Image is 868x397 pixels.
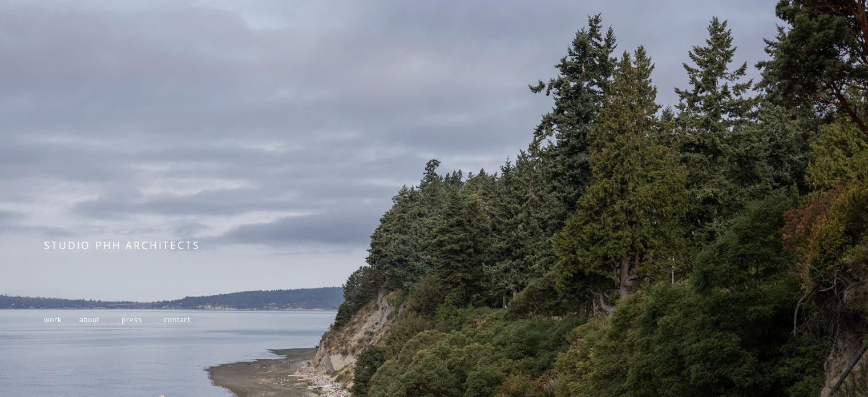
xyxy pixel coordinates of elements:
a: about [79,315,100,324]
span: STUDIO PHH ARCHITECTS [44,238,200,252]
a: work [44,315,61,324]
a: press [122,315,142,324]
a: contact [164,315,191,324]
